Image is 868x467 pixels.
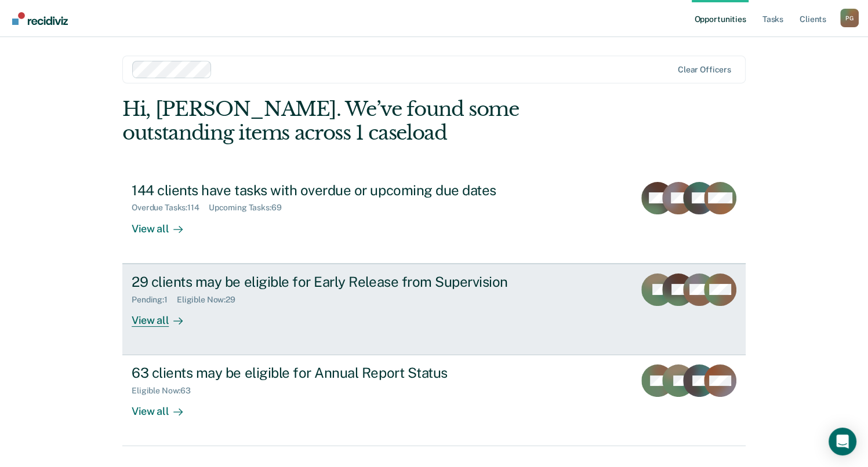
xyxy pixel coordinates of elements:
[132,295,177,305] div: Pending : 1
[177,295,245,305] div: Eligible Now : 29
[678,65,731,75] div: Clear officers
[132,364,539,381] div: 63 clients may be eligible for Annual Report Status
[829,428,856,455] div: Open Intercom Messenger
[132,182,539,199] div: 144 clients have tasks with overdue or upcoming due dates
[12,12,68,25] img: Recidiviz
[132,386,200,396] div: Eligible Now : 63
[132,213,197,235] div: View all
[122,355,746,446] a: 63 clients may be eligible for Annual Report StatusEligible Now:63View all
[840,9,859,27] button: Profile dropdown button
[209,203,291,213] div: Upcoming Tasks : 69
[122,264,746,355] a: 29 clients may be eligible for Early Release from SupervisionPending:1Eligible Now:29View all
[122,97,621,145] div: Hi, [PERSON_NAME]. We’ve found some outstanding items across 1 caseload
[132,273,539,290] div: 29 clients may be eligible for Early Release from Supervision
[132,203,209,213] div: Overdue Tasks : 114
[840,9,859,27] div: P G
[122,173,746,264] a: 144 clients have tasks with overdue or upcoming due datesOverdue Tasks:114Upcoming Tasks:69View all
[132,304,197,327] div: View all
[132,396,197,418] div: View all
